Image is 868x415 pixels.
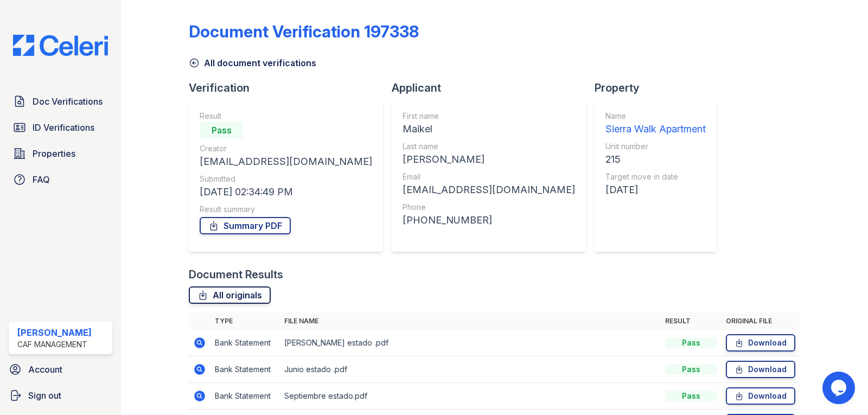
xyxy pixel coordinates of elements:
[403,111,575,122] div: First name
[280,312,661,330] th: File name
[403,182,575,197] div: [EMAIL_ADDRESS][DOMAIN_NAME]
[28,363,62,376] span: Account
[200,184,372,200] div: [DATE] 02:34:49 PM
[595,80,725,95] div: Property
[200,204,372,215] div: Result summary
[605,111,706,122] div: Name
[210,383,280,410] td: Bank Statement
[28,389,61,402] span: Sign out
[403,213,575,228] div: [PHONE_NUMBER]
[403,141,575,152] div: Last name
[9,169,112,190] a: FAQ
[4,385,117,406] a: Sign out
[9,91,112,112] a: Doc Verifications
[200,154,372,169] div: [EMAIL_ADDRESS][DOMAIN_NAME]
[17,339,92,350] div: CAF Management
[189,80,392,95] div: Verification
[33,121,94,134] span: ID Verifications
[33,173,50,186] span: FAQ
[280,330,661,356] td: [PERSON_NAME] estado .pdf
[33,95,103,108] span: Doc Verifications
[605,122,706,137] div: Sierra Walk Apartment
[726,361,795,378] a: Download
[17,326,92,339] div: [PERSON_NAME]
[665,337,717,348] div: Pass
[189,56,316,69] a: All document verifications
[4,359,117,380] a: Account
[210,312,280,330] th: Type
[605,182,706,197] div: [DATE]
[33,147,75,160] span: Properties
[605,111,706,137] a: Name Sierra Walk Apartment
[200,217,291,234] a: Summary PDF
[665,364,717,375] div: Pass
[392,80,595,95] div: Applicant
[661,312,722,330] th: Result
[665,391,717,401] div: Pass
[189,22,419,41] div: Document Verification 197338
[403,152,575,167] div: [PERSON_NAME]
[605,141,706,152] div: Unit number
[210,330,280,356] td: Bank Statement
[605,171,706,182] div: Target move in date
[200,122,243,139] div: Pass
[822,372,857,404] iframe: chat widget
[605,152,706,167] div: 215
[4,35,117,56] img: CE_Logo_Blue-a8612792a0a2168367f1c8372b55b34899dd931a85d93a1a3d3e32e68fde9ad4.png
[9,143,112,164] a: Properties
[189,267,283,282] div: Document Results
[280,383,661,410] td: Septiembre estado.pdf
[210,356,280,383] td: Bank Statement
[403,122,575,137] div: Maikel
[200,143,372,154] div: Creator
[403,202,575,213] div: Phone
[189,286,271,304] a: All originals
[403,171,575,182] div: Email
[722,312,800,330] th: Original file
[280,356,661,383] td: Junio estado .pdf
[726,334,795,352] a: Download
[726,387,795,405] a: Download
[9,117,112,138] a: ID Verifications
[200,174,372,184] div: Submitted
[200,111,372,122] div: Result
